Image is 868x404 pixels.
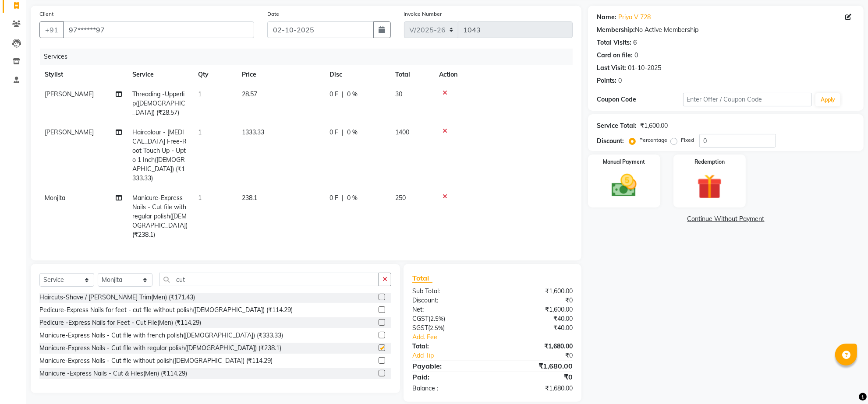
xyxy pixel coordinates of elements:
div: Total Visits: [597,38,631,47]
div: Manicure-Express Nails - Cut file with french polish([DEMOGRAPHIC_DATA]) (₹333.33) [39,331,283,340]
div: Card on file: [597,51,633,60]
th: Price [237,65,324,84]
div: Pedicure-Express Nails for feet - cut file without polish([DEMOGRAPHIC_DATA]) (₹114.29) [39,306,293,315]
button: Apply [815,93,840,106]
span: 0 F [329,90,338,99]
span: 2.5% [430,315,443,322]
div: Manicure-Express Nails - Cut file with regular polish([DEMOGRAPHIC_DATA]) (₹238.1) [39,344,281,353]
div: Coupon Code [597,95,683,104]
a: Add. Fee [406,333,579,342]
span: 0 % [347,128,358,137]
label: Manual Payment [603,158,645,166]
div: Paid: [406,372,492,382]
div: Manicure-Express Nails - Cut file without polish([DEMOGRAPHIC_DATA]) (₹114.29) [39,356,273,365]
label: Percentage [639,136,667,144]
a: Priya V 728 [618,13,651,22]
span: 0 % [347,193,358,203]
span: 1400 [395,128,409,136]
div: Service Total: [597,121,637,130]
span: 30 [395,90,402,98]
a: Continue Without Payment [590,214,862,224]
div: Haircuts-Shave / [PERSON_NAME] Trim(Men) (₹171.43) [39,293,195,302]
span: | [342,193,344,203]
div: ₹40.00 [492,314,579,323]
span: 0 F [329,193,338,203]
span: 28.57 [242,90,257,98]
div: Total: [406,342,492,351]
div: Points: [597,76,616,85]
div: ₹1,680.00 [492,342,579,351]
th: Action [434,65,573,84]
div: Payable: [406,361,492,371]
span: Monjita [45,194,65,202]
span: | [342,128,344,137]
span: 0 F [329,128,338,137]
div: ₹40.00 [492,323,579,333]
div: Net: [406,305,492,314]
label: Fixed [681,136,694,144]
span: SGST [412,324,428,332]
span: | [342,90,344,99]
div: ₹1,600.00 [492,305,579,314]
div: ₹1,680.00 [492,361,579,371]
div: No Active Membership [597,25,855,35]
button: +91 [39,21,64,38]
label: Date [267,10,279,18]
div: 01-10-2025 [628,63,661,73]
th: Stylist [39,65,127,84]
div: Manicure -Express Nails - Cut & Files(Men) (₹114.29) [39,369,187,378]
span: 1 [198,90,202,98]
label: Invoice Number [404,10,442,18]
div: Pedicure -Express Nails for Feet - Cut File(Men) (₹114.29) [39,318,201,327]
div: ₹1,680.00 [492,384,579,393]
label: Redemption [694,158,725,166]
span: 0 % [347,90,358,99]
span: Threading -Upperlip([DEMOGRAPHIC_DATA]) (₹28.57) [132,90,185,116]
span: 1 [198,194,202,202]
span: [PERSON_NAME] [45,128,94,136]
input: Enter Offer / Coupon Code [683,93,812,106]
th: Service [127,65,193,84]
div: ₹1,600.00 [640,121,668,130]
div: ₹0 [492,296,579,305]
span: 2.5% [430,324,443,331]
div: Balance : [406,384,492,393]
img: _gift.svg [689,171,730,202]
div: Sub Total: [406,287,492,296]
span: CGST [412,315,429,323]
input: Search or Scan [159,273,379,286]
span: 1 [198,128,202,136]
div: Services [40,49,579,65]
span: 250 [395,194,406,202]
span: 238.1 [242,194,257,202]
input: Search by Name/Mobile/Email/Code [63,21,254,38]
div: 0 [634,51,638,60]
div: Discount: [406,296,492,305]
img: _cash.svg [604,171,645,200]
div: ( ) [406,314,492,323]
div: 0 [618,76,622,85]
a: Add Tip [406,351,507,360]
div: Last Visit: [597,63,626,73]
div: ₹0 [507,351,579,360]
div: ₹1,600.00 [492,287,579,296]
th: Qty [193,65,237,84]
span: Manicure-Express Nails - Cut file with regular polish([DEMOGRAPHIC_DATA]) (₹238.1) [132,194,188,239]
span: 1333.33 [242,128,264,136]
th: Disc [324,65,390,84]
div: Name: [597,13,616,22]
span: Total [412,274,432,283]
span: Haircolour - [MEDICAL_DATA] Free-Root Touch Up - Upto 1 Inch([DEMOGRAPHIC_DATA]) (₹1333.33) [132,128,187,182]
div: ₹0 [492,372,579,382]
div: Membership: [597,25,635,35]
div: 6 [633,38,637,47]
label: Client [39,10,53,18]
th: Total [390,65,434,84]
div: Discount: [597,137,624,146]
div: ( ) [406,323,492,333]
span: [PERSON_NAME] [45,90,94,98]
